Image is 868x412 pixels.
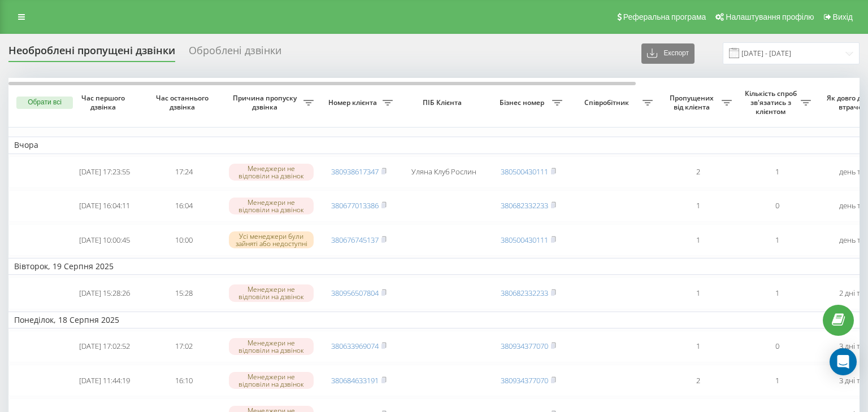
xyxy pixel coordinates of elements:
[325,98,383,107] span: Номер клієнта
[501,288,548,298] a: 380682332233
[65,156,144,188] td: [DATE] 17:23:55
[737,224,817,256] td: 1
[144,277,223,309] td: 15:28
[331,235,379,245] a: 380676745137
[408,98,479,107] span: ПІБ Клієнта
[658,331,737,362] td: 1
[229,94,303,111] span: Причина пропуску дзвінка
[501,166,548,177] a: 380500430111
[229,284,314,301] div: Менеджери не відповіли на дзвінок
[658,156,737,188] td: 2
[737,156,817,188] td: 1
[331,288,379,298] a: 380956507804
[658,365,737,396] td: 2
[144,190,223,222] td: 16:04
[574,98,643,107] span: Співробітник
[737,365,817,396] td: 1
[501,200,548,211] a: 380682332233
[65,277,144,309] td: [DATE] 15:28:26
[65,190,144,222] td: [DATE] 16:04:11
[331,341,379,351] a: 380633969074
[743,89,801,116] span: Кількість спроб зв'язатись з клієнтом
[144,224,223,256] td: 10:00
[229,372,314,389] div: Менеджери не відповіли на дзвінок
[16,97,73,109] button: Обрати всі
[144,365,223,396] td: 16:10
[664,94,722,111] span: Пропущених від клієнта
[229,338,314,355] div: Менеджери не відповіли на дзвінок
[501,235,548,245] a: 380500430111
[658,277,737,309] td: 1
[153,94,214,111] span: Час останнього дзвінка
[144,156,223,188] td: 17:24
[494,98,552,107] span: Бізнес номер
[501,341,548,351] a: 380934377070
[65,224,144,256] td: [DATE] 10:00:45
[641,43,695,64] button: Експорт
[74,94,135,111] span: Час першого дзвінка
[144,331,223,362] td: 17:02
[737,277,817,309] td: 1
[331,166,379,177] a: 380938617347
[833,12,853,21] span: Вихід
[65,331,144,362] td: [DATE] 17:02:52
[737,190,817,222] td: 0
[737,331,817,362] td: 0
[658,224,737,256] td: 1
[65,365,144,396] td: [DATE] 11:44:19
[398,156,489,188] td: Уляна Клуб Рослин
[189,45,281,62] div: Оброблені дзвінки
[830,348,857,375] div: Open Intercom Messenger
[658,190,737,222] td: 1
[331,200,379,211] a: 380677013386
[623,12,706,21] span: Реферальна програма
[229,164,314,181] div: Менеджери не відповіли на дзвінок
[229,198,314,214] div: Менеджери не відповіли на дзвінок
[726,12,814,21] span: Налаштування профілю
[8,45,175,62] div: Необроблені пропущені дзвінки
[331,375,379,385] a: 380684633191
[229,231,314,248] div: Усі менеджери були зайняті або недоступні
[501,375,548,385] a: 380934377070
